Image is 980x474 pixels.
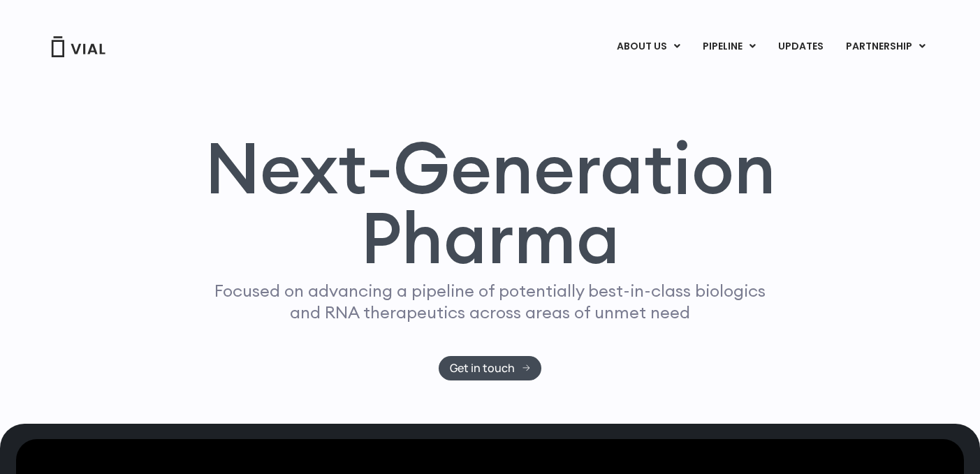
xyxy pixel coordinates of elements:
img: Vial Logo [50,36,106,57]
a: Get in touch [439,356,541,380]
span: Get in touch [450,363,515,373]
a: ABOUT USMenu Toggle [606,35,691,59]
h1: Next-Generation Pharma [188,133,793,274]
a: PIPELINEMenu Toggle [692,35,766,59]
p: Focused on advancing a pipeline of potentially best-in-class biologics and RNA therapeutics acros... [209,280,772,323]
a: PARTNERSHIPMenu Toggle [835,35,937,59]
a: UPDATES [767,35,834,59]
